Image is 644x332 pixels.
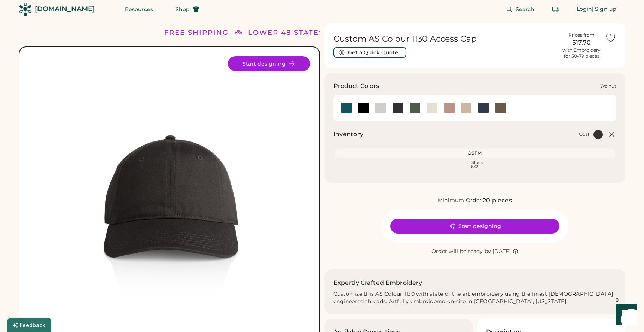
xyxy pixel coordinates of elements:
div: Minimum Order: [438,197,483,204]
div: Prices from [568,32,595,38]
button: Search [497,2,544,17]
button: Retrieve an order [548,2,563,17]
button: Start designing [228,56,310,71]
div: Coal [579,131,589,137]
div: Order will be ready by [431,248,491,255]
span: Shop [176,7,190,12]
div: Customize this AS Colour 1130 with state of the art embroidery using the finest [DEMOGRAPHIC_DATA... [333,290,617,305]
div: with Embroidery for 50-79 pieces [562,47,601,59]
div: $17.70 [562,38,601,47]
div: In Stock 632 [336,161,614,169]
button: Get a Quick Quote [333,47,406,58]
div: LOWER 48 STATES [248,28,324,38]
h2: Expertly Crafted Embroidery [333,278,422,287]
h2: Inventory [333,130,363,139]
div: | Sign up [592,6,616,13]
iframe: Front Chat [608,298,641,331]
div: Login [577,6,592,13]
div: [DOMAIN_NAME] [35,4,95,14]
button: Resources [116,2,162,17]
h1: Custom AS Colour 1130 Access Cap [333,34,558,44]
span: Search [516,7,535,12]
img: Rendered Logo - Screens [19,3,32,16]
h3: Product Colors [333,82,379,91]
div: FREE SHIPPING [164,28,229,38]
div: [DATE] [492,248,511,255]
div: OSFM [336,150,614,156]
div: 20 pieces [483,196,512,205]
button: Shop [167,2,208,17]
button: Start designing [390,219,559,234]
div: Walnut [600,83,616,89]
